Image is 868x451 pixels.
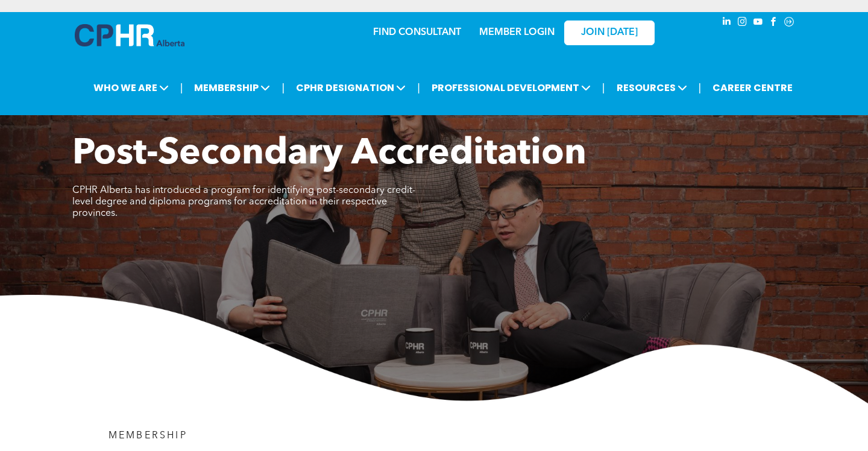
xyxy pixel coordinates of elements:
[292,77,409,99] span: CPHR DESIGNATION
[735,15,749,31] a: instagram
[782,15,796,31] a: Social network
[720,15,733,31] a: linkedin
[564,20,655,45] a: JOIN [DATE]
[90,77,172,99] span: WHO WE ARE
[190,77,274,99] span: MEMBERSHIP
[613,77,691,99] span: RESOURCES
[108,431,187,441] span: MEMBERSHIP
[751,15,764,31] a: youtube
[479,28,555,37] a: MEMBER LOGIN
[709,77,796,99] a: CAREER CENTRE
[72,136,587,172] span: Post-Secondary Accreditation
[767,15,780,31] a: facebook
[180,75,183,100] li: |
[72,186,415,218] span: CPHR Alberta has introduced a program for identifying post-secondary credit-level degree and dipl...
[373,28,461,37] a: FIND CONSULTANT
[417,75,420,100] li: |
[699,75,702,100] li: |
[75,24,184,46] img: A blue and white logo for cp alberta
[602,75,605,100] li: |
[428,77,594,99] span: PROFESSIONAL DEVELOPMENT
[281,75,285,100] li: |
[581,27,638,39] span: JOIN [DATE]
